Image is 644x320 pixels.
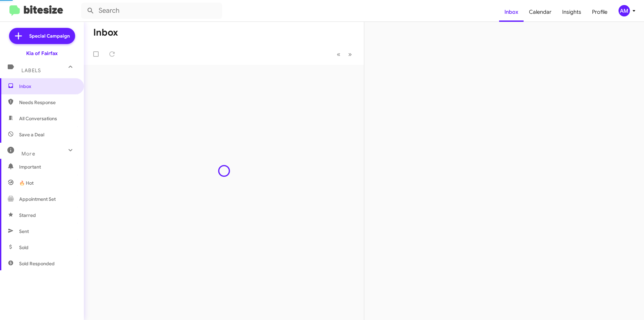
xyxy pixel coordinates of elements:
[557,2,587,22] a: Insights
[587,2,613,22] a: Profile
[21,67,41,74] span: Labels
[19,131,44,138] span: Save a Deal
[337,50,340,58] span: «
[19,99,76,106] span: Needs Response
[81,3,222,19] input: Search
[19,180,34,186] span: 🔥 Hot
[19,244,29,251] span: Sold
[93,27,118,38] h1: Inbox
[348,50,352,58] span: »
[19,212,36,219] span: Starred
[19,115,57,122] span: All Conversations
[26,50,58,57] div: Kia of Fairfax
[19,228,29,235] span: Sent
[19,196,56,202] span: Appointment Set
[29,33,70,39] span: Special Campaign
[499,2,524,22] a: Inbox
[19,164,76,170] span: Important
[21,151,35,157] span: More
[524,2,557,22] a: Calendar
[344,47,356,61] button: Next
[9,28,75,44] a: Special Campaign
[333,47,356,61] nav: Page navigation example
[333,47,344,61] button: Previous
[619,5,630,16] div: AM
[19,260,55,267] span: Sold Responded
[19,83,76,90] span: Inbox
[613,5,637,16] button: AM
